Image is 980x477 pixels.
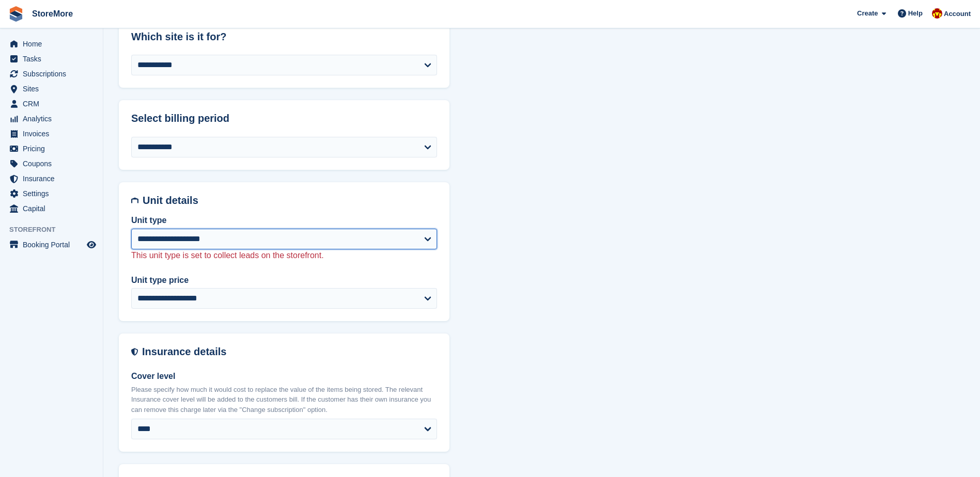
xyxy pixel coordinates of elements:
a: StoreMore [28,5,77,22]
h2: Which site is it for? [131,31,437,43]
p: This unit type is set to collect leads on the storefront. [131,249,437,262]
a: menu [5,52,98,66]
span: Analytics [23,112,85,126]
span: Create [857,8,878,19]
span: CRM [23,97,85,111]
a: menu [5,201,98,216]
img: insurance-details-icon-731ffda60807649b61249b889ba3c5e2b5c27d34e2e1fb37a309f0fde93ff34a.svg [131,346,138,358]
span: Booking Portal [23,237,85,252]
label: Cover level [131,370,437,383]
h2: Select billing period [131,113,437,124]
span: Capital [23,201,85,216]
a: menu [5,186,98,201]
a: menu [5,97,98,111]
span: Invoices [23,126,85,141]
a: menu [5,171,98,186]
span: Account [944,9,971,19]
a: menu [5,237,98,252]
span: Storefront [9,225,103,235]
span: Insurance [23,171,85,186]
a: menu [5,126,98,141]
a: menu [5,37,98,51]
span: Tasks [23,52,85,66]
p: Please specify how much it would cost to replace the value of the items being stored. The relevan... [131,385,437,415]
h2: Insurance details [142,346,437,358]
span: Coupons [23,156,85,171]
span: Subscriptions [23,67,85,81]
img: unit-details-icon-595b0c5c156355b767ba7b61e002efae458ec76ed5ec05730b8e856ff9ea34a9.svg [131,195,138,206]
span: Help [908,8,923,19]
span: Sites [23,82,85,96]
h2: Unit details [143,195,437,206]
label: Unit type price [131,274,437,287]
label: Unit type [131,214,437,227]
span: Pricing [23,141,85,156]
a: menu [5,82,98,96]
a: menu [5,156,98,171]
a: menu [5,112,98,126]
a: menu [5,141,98,156]
a: Preview store [85,239,98,251]
a: menu [5,67,98,81]
span: Settings [23,186,85,201]
img: Store More Team [932,8,942,19]
img: stora-icon-8386f47178a22dfd0bd8f6a31ec36ba5ce8667c1dd55bd0f319d3a0aa187defe.svg [8,6,24,22]
span: Home [23,37,85,51]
